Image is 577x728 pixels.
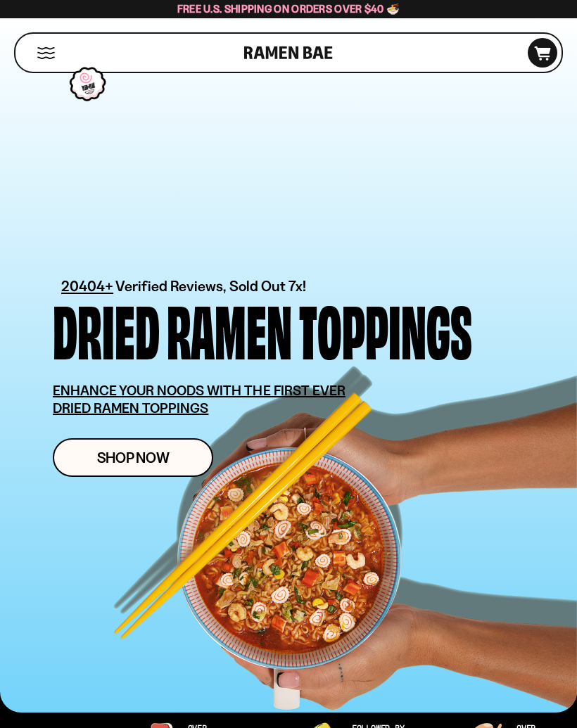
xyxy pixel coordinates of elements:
span: 20404+ [61,275,113,297]
span: Free U.S. Shipping on Orders over $40 🍜 [177,2,400,15]
div: Ramen [167,297,292,361]
span: Verified Reviews, Sold Out 7x! [115,277,306,295]
a: Shop Now [53,438,213,477]
div: Dried [53,297,160,361]
div: Toppings [299,297,472,361]
span: Shop Now [97,450,170,465]
button: Mobile Menu Trigger [37,47,56,59]
u: ENHANCE YOUR NOODS WITH THE FIRST EVER DRIED RAMEN TOPPINGS [53,382,345,416]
